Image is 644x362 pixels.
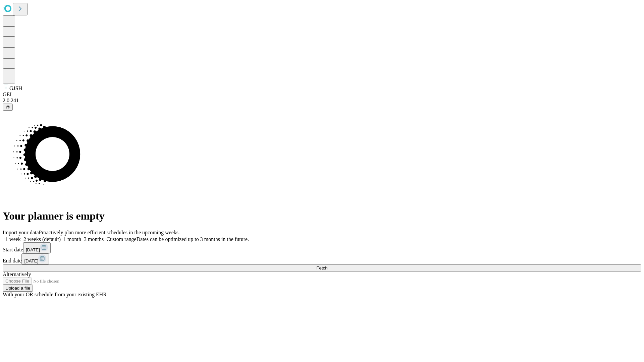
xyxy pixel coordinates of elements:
div: Start date [3,242,641,253]
button: [DATE] [23,242,51,253]
div: 2.0.241 [3,98,641,104]
span: 2 weeks (default) [23,236,61,242]
span: [DATE] [24,258,38,263]
span: [DATE] [26,247,40,252]
span: Import your data [3,230,39,235]
button: Upload a file [3,285,33,292]
span: Custom range [106,236,136,242]
span: 1 month [63,236,81,242]
span: @ [5,105,10,110]
span: With your OR schedule from your existing EHR [3,292,107,297]
span: Fetch [316,265,327,270]
button: Fetch [3,264,641,271]
div: GEI [3,92,641,98]
span: 3 months [84,236,104,242]
span: Proactively plan more efficient schedules in the upcoming weeks. [39,230,180,235]
button: @ [3,104,13,111]
div: End date [3,253,641,264]
h1: Your planner is empty [3,210,641,222]
span: GJSH [9,85,22,91]
button: [DATE] [21,253,49,264]
span: Dates can be optimized up to 3 months in the future. [137,236,249,242]
span: Alternatively [3,271,31,277]
span: 1 week [5,236,21,242]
